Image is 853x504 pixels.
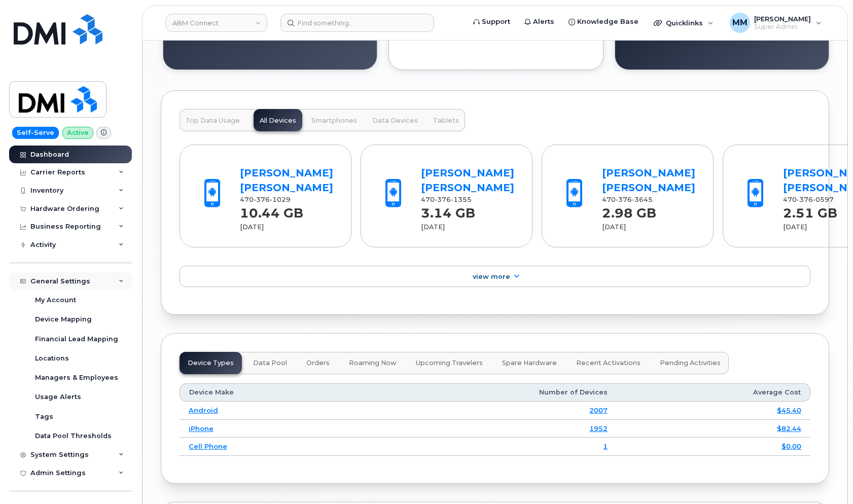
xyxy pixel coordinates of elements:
[576,359,641,367] span: Recent Activations
[240,223,333,232] div: [DATE]
[781,442,801,450] a: $0.00
[783,196,834,203] span: 470
[240,167,333,194] a: [PERSON_NAME] [PERSON_NAME]
[603,442,608,450] a: 1
[797,196,813,203] span: 376
[366,109,424,131] button: Data Devices
[421,167,514,194] a: [PERSON_NAME] [PERSON_NAME]
[270,196,291,203] span: 1029
[166,14,267,32] a: ABM Connect
[632,196,653,203] span: 3645
[577,17,638,27] span: Knowledge Base
[254,196,270,203] span: 376
[754,23,811,31] span: Super Admin
[311,117,357,125] span: Smartphones
[189,424,214,433] a: iPhone
[253,359,287,367] span: Data Pool
[482,17,510,27] span: Support
[732,17,748,29] span: MM
[240,200,303,221] strong: 10.44 GB
[723,13,829,33] div: Michael Merced
[427,109,465,131] button: Tablets
[349,359,397,367] span: Roaming Now
[180,109,246,131] button: Top Data Usage
[435,196,451,203] span: 376
[473,273,510,280] span: View More
[666,19,703,27] span: Quicklinks
[602,200,656,221] strong: 2.98 GB
[189,406,218,414] a: Android
[180,266,810,287] a: View More
[416,359,483,367] span: Upcoming Travelers
[502,359,557,367] span: Spare Hardware
[305,109,363,131] button: Smartphones
[647,13,721,33] div: Quicklinks
[280,14,434,32] input: Find something...
[306,359,330,367] span: Orders
[602,196,653,203] span: 470
[517,12,561,32] a: Alerts
[533,17,554,27] span: Alerts
[421,196,472,203] span: 470
[451,196,472,203] span: 1355
[561,12,646,32] a: Knowledge Base
[589,406,608,414] a: 2007
[783,200,837,221] strong: 2.51 GB
[777,406,801,414] a: $45.40
[189,442,227,450] a: Cell Phone
[364,383,617,402] th: Number of Devices
[813,196,834,203] span: 0597
[660,359,721,367] span: Pending Activities
[602,223,695,232] div: [DATE]
[421,200,475,221] strong: 3.14 GB
[186,117,240,125] span: Top Data Usage
[589,424,608,433] a: 1952
[421,223,514,232] div: [DATE]
[617,383,810,402] th: Average Cost
[777,424,801,433] a: $82.44
[372,117,418,125] span: Data Devices
[754,15,811,23] span: [PERSON_NAME]
[602,167,695,194] a: [PERSON_NAME] [PERSON_NAME]
[466,12,517,32] a: Support
[433,117,459,125] span: Tablets
[616,196,632,203] span: 376
[180,383,364,402] th: Device Make
[240,196,291,203] span: 470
